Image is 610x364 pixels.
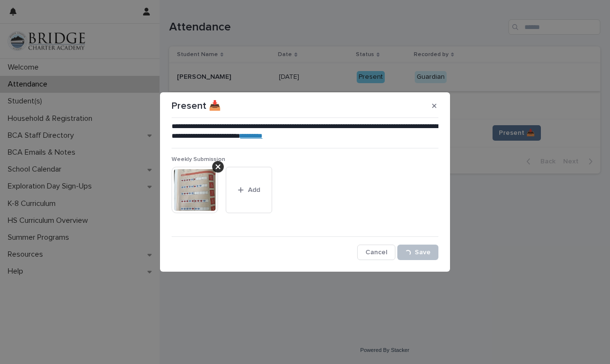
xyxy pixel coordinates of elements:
[365,249,387,256] span: Cancel
[397,245,438,260] button: Save
[226,167,272,213] button: Add
[248,187,260,193] span: Add
[172,100,221,112] p: Present 📥
[415,249,431,256] span: Save
[357,245,395,260] button: Cancel
[172,157,225,162] span: Weekly Submission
